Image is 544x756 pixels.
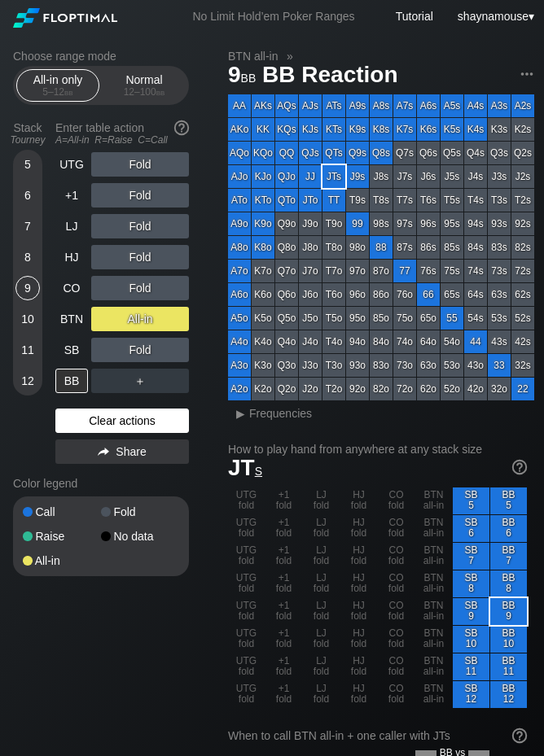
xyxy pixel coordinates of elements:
div: 98o [346,236,369,259]
div: CO fold [378,653,415,680]
div: Call [23,506,101,518]
span: BB Reaction [260,63,400,90]
div: 74o [393,330,416,353]
div: Fold [91,214,189,238]
div: A3s [488,94,511,117]
div: Fold [91,276,189,300]
img: ellipsis.fd386fe8.svg [518,65,536,83]
div: J7o [299,260,322,282]
div: 66 [417,283,440,306]
div: A7o [228,260,251,282]
div: A6o [228,283,251,306]
div: T5s [441,189,463,212]
div: A7s [393,94,416,117]
div: A8o [228,236,251,259]
div: Q8s [370,142,393,164]
div: 87s [393,236,416,259]
div: 32s [511,354,534,377]
div: JJ [299,165,322,188]
div: 42o [464,378,487,400]
div: T5o [322,307,345,330]
div: SB 12 [453,681,489,708]
div: 65o [417,307,440,330]
div: Q9o [275,212,298,235]
div: 22 [511,378,534,400]
div: Fold [91,152,189,177]
div: T9o [322,212,345,235]
div: UTG fold [228,598,265,625]
div: Q3s [488,142,511,164]
div: T8s [370,189,393,212]
div: 77 [393,260,416,282]
div: J6o [299,283,322,306]
div: CO fold [378,487,415,514]
div: T6o [322,283,345,306]
div: LJ fold [303,543,340,570]
div: BTN all-in [415,681,452,708]
div: 6 [15,183,40,208]
div: J3s [488,165,511,188]
div: 11 [15,338,40,362]
div: 86s [417,236,440,259]
div: 93o [346,354,369,377]
div: 98s [370,212,393,235]
div: Q4o [275,330,298,353]
div: A5o [228,307,251,330]
div: BTN all-in [415,543,452,570]
div: J7s [393,165,416,188]
div: 32o [488,378,511,400]
div: LJ fold [303,681,340,708]
div: CO fold [378,515,415,542]
div: Q6s [417,142,440,164]
div: HJ [55,245,88,269]
div: 84o [370,330,393,353]
div: K6o [252,283,274,306]
div: KTs [322,118,345,141]
div: 62o [417,378,440,400]
div: UTG fold [228,653,265,680]
div: KJs [299,118,322,141]
div: +1 [55,183,88,208]
div: 9 [15,276,40,300]
div: UTG fold [228,543,265,570]
div: KJo [252,165,274,188]
img: help.32db89a4.svg [511,727,529,745]
div: SB 7 [453,543,489,570]
div: BB 8 [490,570,527,597]
div: T2s [511,189,534,212]
div: UTG fold [228,626,265,653]
div: J2s [511,165,534,188]
div: QTo [275,189,298,212]
div: J4o [299,330,322,353]
div: BB 5 [490,487,527,514]
div: 83o [370,354,393,377]
div: 62s [511,283,534,306]
div: 8 [15,245,40,269]
div: 63o [417,354,440,377]
div: 33 [488,354,511,377]
div: HJ fold [340,487,377,514]
div: Fold [101,506,179,518]
div: ATs [322,94,345,117]
div: 92o [346,378,369,400]
div: 95s [441,212,463,235]
div: BTN all-in [415,515,452,542]
div: AKs [252,94,274,117]
div: HJ fold [340,653,377,680]
div: LJ fold [303,653,340,680]
span: » [278,50,301,63]
div: 12 – 100 [110,86,178,98]
div: AA [228,94,251,117]
div: 96s [417,212,440,235]
div: 72s [511,260,534,282]
div: CO fold [378,598,415,625]
div: BB [55,369,88,393]
div: AQs [275,94,298,117]
div: QTs [322,142,345,164]
img: help.32db89a4.svg [511,458,529,476]
img: help.32db89a4.svg [173,119,191,137]
div: A2o [228,378,251,400]
div: SB 11 [453,653,489,680]
div: LJ [55,214,88,238]
div: AQo [228,142,251,164]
